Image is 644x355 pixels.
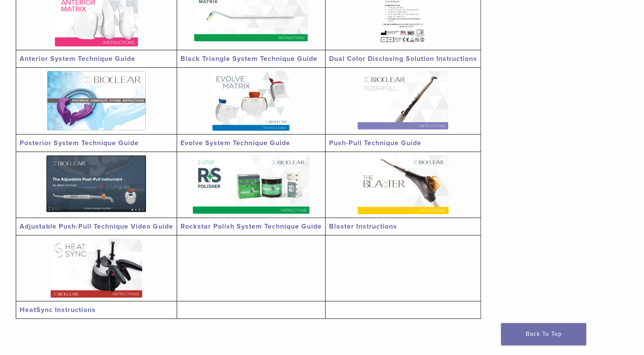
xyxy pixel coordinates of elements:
[20,54,135,63] a: Anterior System Technique Guide
[501,323,586,345] a: Back To Top
[180,139,290,147] a: Evolve System Technique Guide
[180,54,318,63] a: Black Triangle System Technique Guide
[20,306,96,314] a: HeatSync Instructions
[329,139,421,147] a: Push-Pull Technique Guide
[20,222,173,231] a: Adjustable Push-Pull Technique Video Guide
[20,139,139,147] a: Posterior System Technique Guide
[329,222,397,231] a: Blaster Instructions
[180,222,322,231] a: Rockstar Polish System Technique Guide
[329,54,477,63] a: Dual Color Disclosing Solution Instructions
